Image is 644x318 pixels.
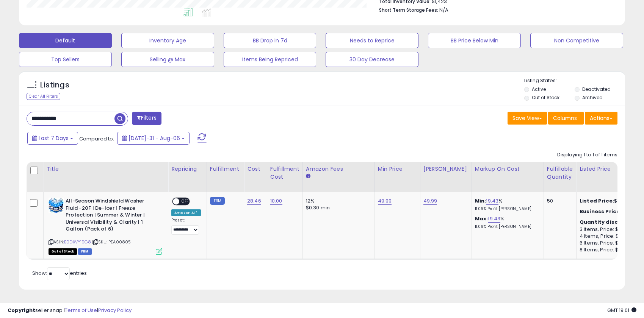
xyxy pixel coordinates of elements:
button: Items Being Repriced [224,52,317,67]
div: $49.49 [580,208,642,215]
div: % [475,215,538,229]
a: 49.99 [378,197,392,205]
a: Privacy Policy [98,307,132,314]
button: Inventory Age [121,33,214,48]
label: Active [532,86,546,92]
div: Repricing [171,165,204,173]
div: : [580,219,642,226]
a: B0DXVY19G8 [64,239,91,245]
b: Short Term Storage Fees: [379,7,438,13]
label: Out of Stock [532,94,559,101]
b: Business Price: [580,208,621,215]
div: Clear All Filters [27,93,60,100]
div: ASIN: [49,198,162,254]
div: $0.30 min [306,204,369,211]
a: 19.43 [486,197,498,205]
button: BB Price Below Min [428,33,521,48]
span: N/A [439,6,448,14]
b: Max: [475,215,488,222]
div: 50 [547,198,570,204]
h5: Listings [40,80,69,90]
p: Listing States: [524,77,625,84]
a: 49.99 [423,197,437,205]
th: The percentage added to the cost of goods (COGS) that forms the calculator for Min & Max prices. [472,162,544,192]
span: | SKU: PEA00805 [92,239,131,245]
a: 28.46 [247,197,261,205]
div: 12% [306,198,369,204]
div: Displaying 1 to 1 of 1 items [557,151,617,159]
button: Needs to Reprice [326,33,418,48]
button: Save View [508,112,547,125]
b: All-Season Windshield Washer Fluid -20F | De-Icer | Freeze Protection | Summer & Winter | Univers... [66,198,158,235]
a: 10.00 [270,197,282,205]
b: Quantity discounts [580,218,634,226]
div: 6 Items, Price: $46.5 [580,240,642,246]
button: 30 Day Decrease [326,52,418,67]
a: 19.43 [488,215,500,223]
p: 11.06% Profit [PERSON_NAME] [475,224,538,229]
span: 2025-08-14 19:01 GMT [607,307,636,314]
button: Filters [132,112,161,125]
button: Columns [548,112,584,125]
div: 8 Items, Price: $45 [580,246,642,253]
p: 11.06% Profit [PERSON_NAME] [475,206,538,212]
div: $49.99 [580,198,642,204]
div: 3 Items, Price: $49 [580,226,642,233]
div: Preset: [171,218,201,235]
div: Fulfillable Quantity [547,165,573,181]
button: BB Drop in 7d [224,33,317,48]
img: 51W-TdEu0cL._SL40_.jpg [49,198,64,213]
span: All listings that are currently out of stock and unavailable for purchase on Amazon [49,248,77,255]
label: Archived [582,94,603,101]
button: Last 7 Days [27,132,78,145]
div: 4 Items, Price: $47.5 [580,233,642,240]
span: Show: entries [32,270,87,277]
a: Terms of Use [65,307,97,314]
small: FBM [210,197,225,205]
span: Compared to: [79,135,114,142]
span: Last 7 Days [39,134,69,142]
div: Amazon Fees [306,165,371,173]
div: Amazon AI * [171,209,201,216]
div: Fulfillment Cost [270,165,299,181]
div: % [475,198,538,212]
small: Amazon Fees. [306,173,310,180]
button: Top Sellers [19,52,112,67]
div: Fulfillment [210,165,241,173]
label: Deactivated [582,86,611,92]
button: Default [19,33,112,48]
div: seller snap | | [8,307,132,314]
button: [DATE]-31 - Aug-06 [117,132,190,145]
b: Listed Price: [580,197,614,204]
div: Title [47,165,165,173]
div: Markup on Cost [475,165,541,173]
button: Selling @ Max [121,52,214,67]
button: Actions [585,112,617,125]
div: Cost [247,165,264,173]
b: Min: [475,197,486,204]
button: Non Competitive [530,33,623,48]
div: [PERSON_NAME] [423,165,469,173]
span: [DATE]-31 - Aug-06 [128,134,180,142]
span: Columns [553,114,577,122]
strong: Copyright [8,307,35,314]
span: OFF [179,198,191,205]
span: FBM [78,248,92,255]
div: Min Price [378,165,417,173]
